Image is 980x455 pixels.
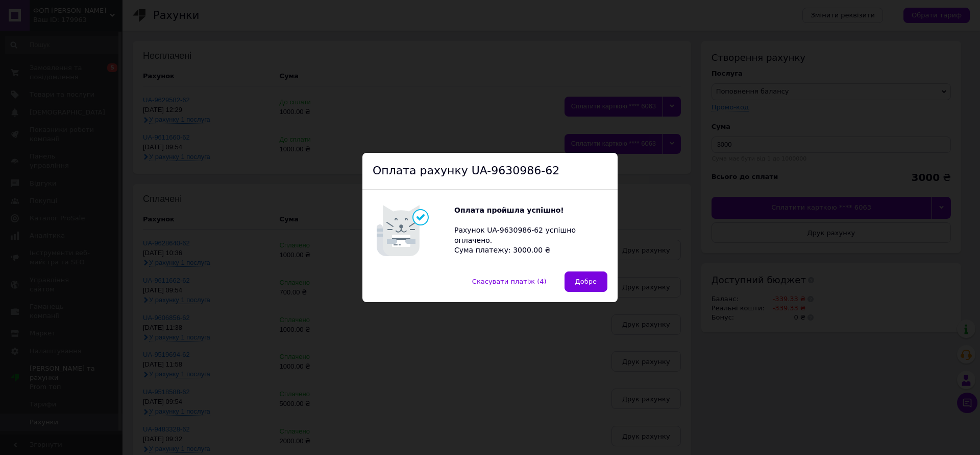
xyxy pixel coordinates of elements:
button: Скасувати платіж (4) [461,271,557,292]
div: Рахунок UA-9630986-62 успішно оплачено. Сума платежу: 3000.00 ₴ [454,206,607,256]
span: Добре [575,278,597,285]
span: Скасувати платіж (4) [472,278,547,285]
b: Оплата пройшла успішно! [454,206,564,214]
img: Котик говорить Оплата пройшла успішно! [373,200,454,261]
button: Добре [565,271,607,292]
div: Оплата рахунку UA-9630986-62 [362,153,618,190]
